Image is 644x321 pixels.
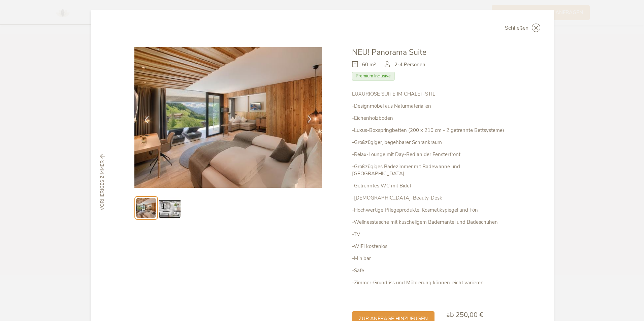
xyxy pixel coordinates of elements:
[352,207,510,214] p: -Hochwertige Pflegeprodukte, Kosmetikspiegel und Fön
[352,243,510,250] p: -WIFI kostenlos
[352,103,510,110] p: -Designmöbel aus Naturmaterialien
[352,267,510,274] p: -Safe
[362,61,376,68] span: 60 m²
[352,151,510,158] p: -Relax-Lounge mit Day-Bed an der Fensterfront
[352,219,510,226] p: -Wellnesstasche mit kuscheligem Bademantel und Badeschuhen
[352,194,510,202] p: -[DEMOGRAPHIC_DATA]-Beauty-Desk
[352,47,426,58] span: NEU! Panorama Suite
[352,139,510,146] p: -Großzügiger, begehbarer Schrankraum
[394,61,425,68] span: 2-4 Personen
[352,115,510,122] p: -Eichenholzboden
[352,255,510,262] p: -Minibar
[352,182,510,189] p: -Getrenntes WC mit Bidet
[352,91,510,98] p: LUXURIÖSE SUITE IM CHALET-STIL
[352,72,394,80] span: Premium Inclusive
[352,231,510,238] p: -TV
[136,198,156,218] img: Preview
[159,197,181,219] img: Preview
[352,163,510,177] p: -Großzügiges Badezimmer mit Badewanne und [GEOGRAPHIC_DATA]
[99,160,106,210] span: vorheriges Zimmer
[352,127,510,134] p: -Luxus-Boxspringbetten (200 x 210 cm - 2 getrennte Bettsysteme)
[134,47,322,188] img: NEU! Panorama Suite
